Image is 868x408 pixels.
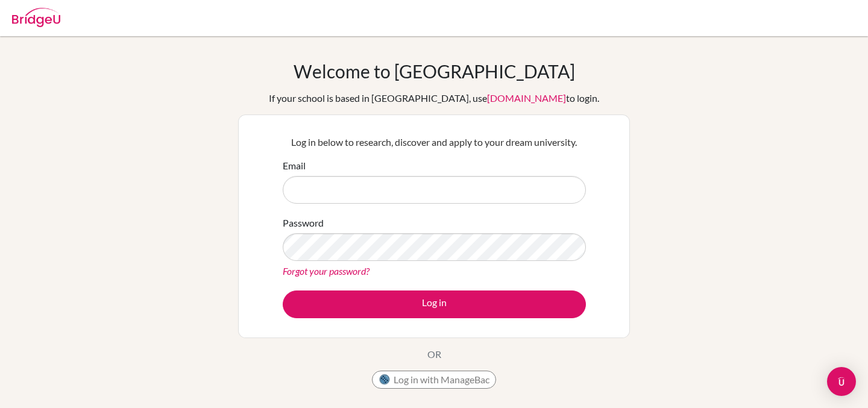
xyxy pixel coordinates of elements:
p: OR [427,347,441,362]
a: [DOMAIN_NAME] [487,92,566,104]
label: Password [283,216,324,230]
button: Log in with ManageBac [372,371,496,389]
img: Bridge-U [12,8,60,27]
a: Forgot your password? [283,265,370,277]
label: Email [283,158,306,173]
h1: Welcome to [GEOGRAPHIC_DATA] [294,60,575,82]
div: If your school is based in [GEOGRAPHIC_DATA], use to login. [269,91,599,105]
p: Log in below to research, discover and apply to your dream university. [283,135,586,149]
div: Open Intercom Messenger [827,367,856,396]
button: Log in [283,290,586,318]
